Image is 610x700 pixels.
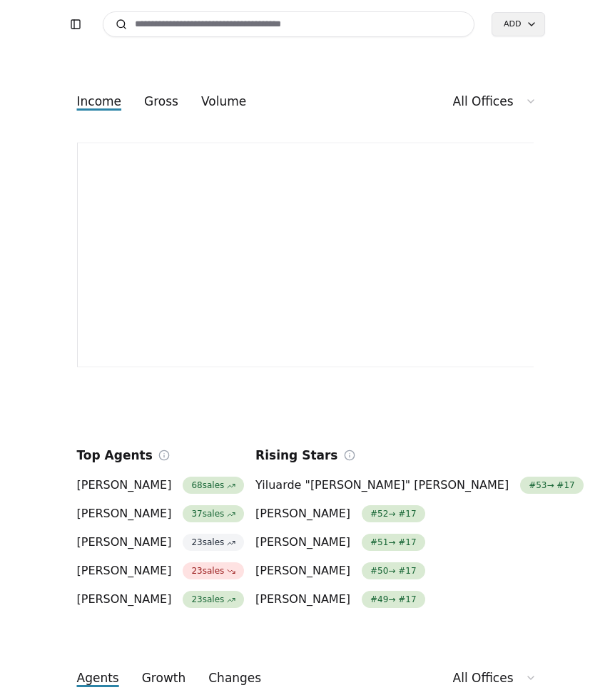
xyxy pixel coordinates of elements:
button: income [66,88,133,114]
span: [PERSON_NAME] [77,534,172,551]
span: [PERSON_NAME] [77,562,172,579]
h2: Rising Stars [255,445,337,465]
span: 23 sales [183,534,244,551]
span: # 49 → # 17 [362,591,425,608]
span: 23 sales [183,591,244,608]
span: # 53 → # 17 [520,477,584,494]
span: [PERSON_NAME] [77,591,172,608]
span: [PERSON_NAME] [77,477,172,494]
button: Add [492,12,544,36]
span: [PERSON_NAME] [255,505,350,522]
button: changes [197,665,273,691]
span: # 51 → # 17 [362,534,425,551]
span: 68 sales [183,477,244,494]
button: gross [133,88,190,114]
button: agents [66,665,131,691]
button: volume [190,88,258,114]
h2: Top Agents [77,445,153,465]
span: # 50 → # 17 [362,562,425,579]
span: 23 sales [183,562,244,579]
span: [PERSON_NAME] [255,562,350,579]
span: [PERSON_NAME] [255,534,350,551]
span: [PERSON_NAME] [77,505,172,522]
span: # 52 → # 17 [362,505,425,522]
span: Yiluarde "[PERSON_NAME]" [PERSON_NAME] [255,477,509,494]
span: 37 sales [183,505,244,522]
button: growth [131,665,198,691]
span: [PERSON_NAME] [255,591,350,608]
